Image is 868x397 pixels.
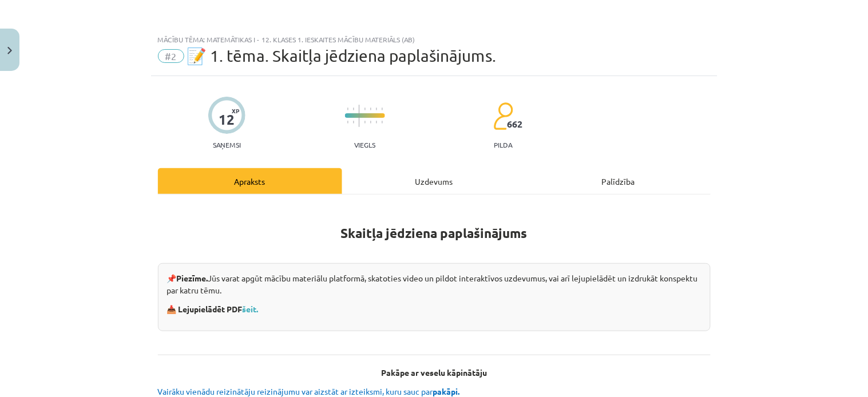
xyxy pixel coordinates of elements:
img: icon-long-line-d9ea69661e0d244f92f715978eff75569469978d946b2353a9bb055b3ed8787d.svg [359,105,360,127]
strong: Piezīme. [177,273,208,283]
img: icon-short-line-57e1e144782c952c97e751825c79c345078a6d821885a25fce030b3d8c18986b.svg [347,108,348,110]
p: 📌 Jūs varat apgūt mācību materiālu platformā, skatoties video un pildot interaktīvos uzdevumus, v... [167,272,701,296]
img: icon-short-line-57e1e144782c952c97e751825c79c345078a6d821885a25fce030b3d8c18986b.svg [353,108,354,110]
p: Saņemsi [208,141,245,149]
span: XP [232,108,239,114]
img: icon-short-line-57e1e144782c952c97e751825c79c345078a6d821885a25fce030b3d8c18986b.svg [382,121,383,124]
img: icon-short-line-57e1e144782c952c97e751825c79c345078a6d821885a25fce030b3d8c18986b.svg [376,108,377,110]
img: icon-short-line-57e1e144782c952c97e751825c79c345078a6d821885a25fce030b3d8c18986b.svg [370,108,371,110]
span: #2 [158,49,184,63]
a: šeit. [243,304,259,314]
img: icon-short-line-57e1e144782c952c97e751825c79c345078a6d821885a25fce030b3d8c18986b.svg [347,121,348,124]
img: icon-short-line-57e1e144782c952c97e751825c79c345078a6d821885a25fce030b3d8c18986b.svg [376,121,377,124]
div: 12 [219,112,235,128]
img: icon-short-line-57e1e144782c952c97e751825c79c345078a6d821885a25fce030b3d8c18986b.svg [382,108,383,110]
strong: Skaitļa jēdziena paplašinājums [341,225,528,241]
div: Uzdevums [342,168,526,194]
p: Viegls [354,141,375,149]
img: icon-short-line-57e1e144782c952c97e751825c79c345078a6d821885a25fce030b3d8c18986b.svg [364,108,366,110]
img: icon-short-line-57e1e144782c952c97e751825c79c345078a6d821885a25fce030b3d8c18986b.svg [364,121,366,124]
div: Palīdzība [526,168,711,194]
strong: 📥 Lejupielādēt PDF [167,304,260,314]
img: icon-short-line-57e1e144782c952c97e751825c79c345078a6d821885a25fce030b3d8c18986b.svg [353,121,354,124]
img: icon-short-line-57e1e144782c952c97e751825c79c345078a6d821885a25fce030b3d8c18986b.svg [370,121,371,124]
div: Apraksts [158,168,342,194]
span: Vairāku vienādu reizinātāju reizinājumu var aizstāt ar izteiksmi, kuru sauc par [158,386,462,396]
p: pilda [494,141,512,149]
span: 662 [508,119,523,129]
img: icon-close-lesson-0947bae3869378f0d4975bcd49f059093ad1ed9edebbc8119c70593378902aed.svg [7,47,12,54]
b: Pakāpe ar veselu kāpinātāju [381,367,487,378]
span: 📝 1. tēma. Skaitļa jēdziena paplašinājums. [187,46,497,65]
div: Mācību tēma: Matemātikas i - 12. klases 1. ieskaites mācību materiāls (ab) [158,35,711,43]
b: pakāpi. [433,386,460,396]
img: students-c634bb4e5e11cddfef0936a35e636f08e4e9abd3cc4e673bd6f9a4125e45ecb1.svg [493,102,513,130]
